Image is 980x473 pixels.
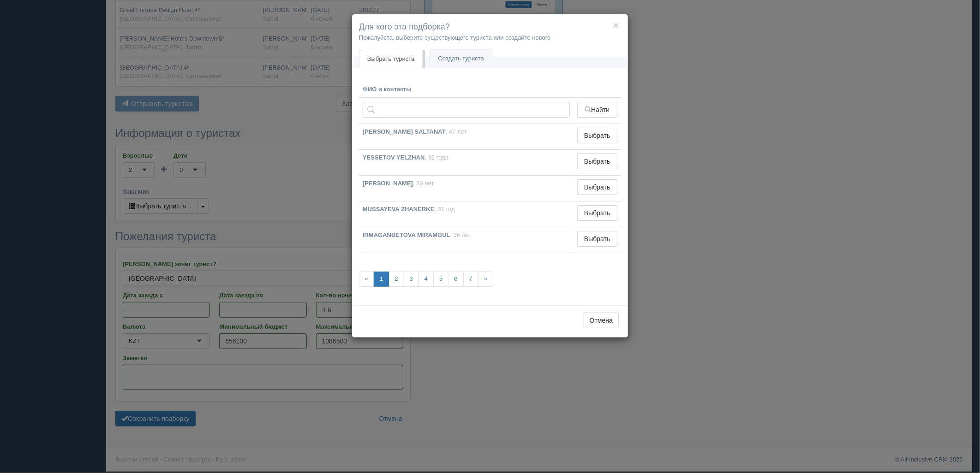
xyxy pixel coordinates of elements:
b: YESSETOV YELZHAN [363,154,425,161]
p: Пожалуйста, выберите существующего туриста или создайте нового [359,33,621,42]
a: 5 [433,272,448,287]
b: [PERSON_NAME] [363,180,413,187]
button: Найти [577,102,617,118]
a: 4 [418,272,434,287]
a: » [478,272,493,287]
th: ФИО и контакты [359,82,574,98]
span: , 39 лет [413,180,434,187]
span: « [359,272,374,287]
span: , 36 лет [450,231,472,238]
b: MUSSAYEVA ZHANERKE [363,206,435,213]
b: IRMAGANBETOVA MIRAMGUL [363,231,450,238]
span: , 31 год [435,206,455,213]
button: Выбрать [577,231,617,247]
a: 7 [463,272,478,287]
b: [PERSON_NAME] SALTANAT [363,128,446,135]
button: Выбрать [577,205,617,221]
a: 3 [404,272,419,287]
button: Выбрать [577,154,617,169]
button: Выбрать [577,128,617,143]
span: , 32 года [425,154,449,161]
input: Поиск по ФИО, паспорту или контактам [363,102,570,118]
h4: Для кого эта подборка? [359,21,621,33]
a: 2 [388,272,404,287]
a: 6 [448,272,463,287]
button: Отмена [584,313,619,328]
a: Создать туриста [430,49,492,68]
button: × [613,20,619,30]
a: Выбрать туриста [359,50,423,68]
button: Выбрать [577,179,617,195]
span: , 47 лет [446,128,467,135]
a: 1 [374,272,389,287]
